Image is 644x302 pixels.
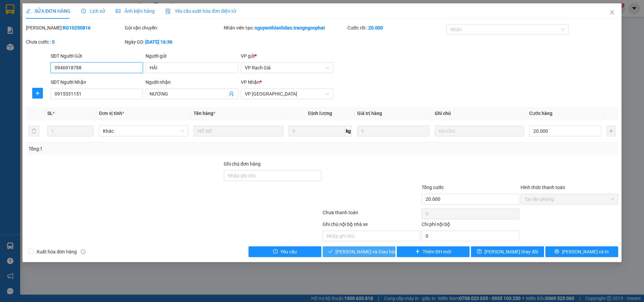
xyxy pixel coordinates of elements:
[26,8,70,14] span: SỬA ĐƠN HÀNG
[545,246,618,257] button: printer[PERSON_NAME] và In
[273,249,278,254] span: exclamation-circle
[165,9,171,14] img: icon
[562,248,609,255] span: [PERSON_NAME] và In
[52,39,55,45] b: 0
[229,91,234,97] span: user-add
[525,194,614,204] span: Tại văn phòng
[224,161,261,167] label: Ghi chú đơn hàng
[607,126,615,136] button: plus
[165,8,236,14] span: Yêu cầu xuất hóa đơn điện tử
[3,15,63,30] span: VP [GEOGRAPHIC_DATA]
[116,9,120,13] span: picture
[609,10,615,15] span: close
[29,126,39,136] button: delete
[224,170,321,181] input: Ghi chú đơn hàng
[345,126,352,136] span: kg
[64,47,108,61] span: Điện thoại:
[32,88,43,99] button: plus
[415,249,420,254] span: plus
[194,111,215,116] span: Tên hàng
[34,248,79,255] span: Xuất hóa đơn hàng
[347,24,445,32] div: Cước rồi :
[241,79,260,85] span: VP Nhận
[397,246,470,257] button: plusThêm ĐH mới
[323,246,395,257] button: check[PERSON_NAME] và Giao hàng
[245,89,329,99] span: VP Hà Tiên
[11,3,104,12] strong: NHÀ XE [PERSON_NAME]
[435,126,524,136] input: Ghi Chú
[224,24,346,32] div: Nhân viên tạo:
[194,126,283,136] input: VD: Bàn, Ghế
[64,31,111,46] span: Địa chỉ:
[423,248,451,255] span: Thêm ĐH mới
[422,221,519,231] div: Chi phí nội bộ
[63,25,91,31] b: RG10250816
[477,249,482,254] span: save
[51,78,143,86] div: SĐT Người Nhận
[368,25,383,31] b: 20.000
[103,126,184,136] span: Khác
[357,126,429,136] input: 0
[81,9,86,13] span: clock-circle
[64,31,111,46] strong: 260A, [PERSON_NAME]
[64,22,99,30] span: VP Rạch Giá
[554,249,559,254] span: printer
[422,185,444,190] span: Tổng cước
[3,38,58,53] strong: [STREET_ADDRESS] Châu
[146,52,238,60] div: Người gửi
[26,24,123,32] div: [PERSON_NAME]:
[357,111,382,116] span: Giá trị hàng
[125,38,222,46] div: Ngày GD:
[521,185,565,190] label: Hình thức thanh toán
[323,221,420,231] div: Ghi chú nội bộ nhà xe
[125,24,222,32] div: Gói vận chuyển:
[249,246,321,257] button: exclamation-circleYêu cầu
[33,90,43,96] span: plus
[245,63,329,73] span: VP Rạch Giá
[99,111,124,116] span: Đơn vị tính
[47,111,53,116] span: SL
[323,231,420,241] input: Nhập ghi chú
[241,52,333,60] div: VP gửi
[308,111,332,116] span: Định lượng
[255,25,325,31] b: nguyenthianhdao.trangngocphat
[81,8,105,14] span: Lịch sử
[322,209,421,221] div: Chưa thanh toán
[51,52,143,60] div: SĐT Người Gửi
[335,248,400,255] span: [PERSON_NAME] và Giao hàng
[484,248,538,255] span: [PERSON_NAME] thay đổi
[529,111,552,116] span: Cước hàng
[3,31,58,53] span: Địa chỉ:
[328,249,333,254] span: check
[146,78,238,86] div: Người nhận
[603,3,622,22] button: Close
[280,248,297,255] span: Yêu cầu
[432,107,527,120] th: Ghi chú
[145,39,172,45] b: [DATE] 16:36
[26,38,123,46] div: Chưa cước :
[471,246,544,257] button: save[PERSON_NAME] thay đổi
[116,8,155,14] span: Ảnh kiện hàng
[26,9,31,13] span: edit
[81,249,86,254] span: info-circle
[29,145,249,153] div: Tổng: 1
